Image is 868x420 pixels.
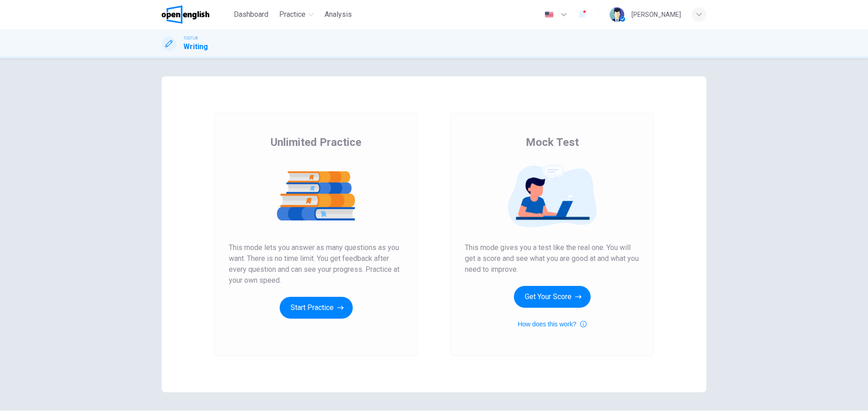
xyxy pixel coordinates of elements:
[279,9,306,20] span: Practice
[465,242,639,275] span: This mode gives you a test like the real one. You will get a score and see what you are good at a...
[230,6,272,23] button: Dashboard
[162,5,209,24] img: OpenEnglish logo
[276,6,317,23] button: Practice
[271,135,361,150] span: Unlimited Practice
[229,242,403,286] span: This mode lets you answer as many questions as you want. There is no time limit. You get feedback...
[610,7,624,22] img: Profile picture
[183,41,208,52] h1: Writing
[321,6,355,23] button: Analysis
[543,11,555,18] img: en
[183,35,198,41] span: TOEFL®
[631,9,681,20] div: [PERSON_NAME]
[162,5,230,24] a: OpenEnglish logo
[234,9,268,20] span: Dashboard
[325,9,352,20] span: Analysis
[280,297,353,319] button: Start Practice
[514,286,591,308] button: Get Your Score
[526,135,579,150] span: Mock Test
[518,319,586,330] button: How does this work?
